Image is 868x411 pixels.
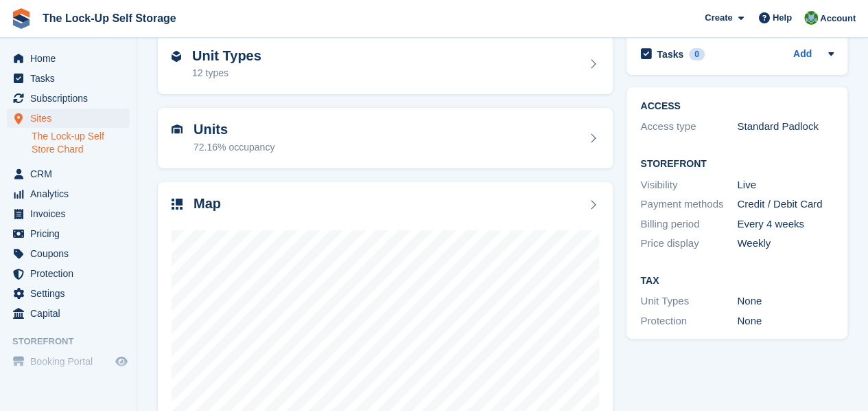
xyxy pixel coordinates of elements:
[172,51,181,62] img: unit-type-icn-2b2737a686de81e16bb02015468b77c625bbabd49415b5ef34ead5e3b44a266d.svg
[737,177,834,193] div: Live
[30,284,113,303] span: Settings
[689,48,705,60] div: 0
[7,204,130,223] a: menu
[640,236,737,252] div: Price display
[30,109,113,128] span: Sites
[192,66,261,80] div: 12 types
[30,69,113,88] span: Tasks
[113,353,130,370] a: Preview store
[30,352,113,371] span: Booking Portal
[193,140,274,155] div: 72.16% occupancy
[193,122,274,137] h2: Units
[773,11,792,25] span: Help
[158,108,613,168] a: Units 72.16% occupancy
[7,89,130,108] a: menu
[737,216,834,232] div: Every 4 weeks
[7,284,130,303] a: menu
[30,304,113,323] span: Capital
[640,216,737,232] div: Billing period
[737,293,834,309] div: None
[657,48,683,60] h2: Tasks
[640,101,834,112] h2: ACCESS
[192,48,261,64] h2: Unit Types
[30,224,113,243] span: Pricing
[30,184,113,203] span: Analytics
[7,352,130,371] a: menu
[11,8,32,29] img: stora-icon-8386f47178a22dfd0bd8f6a31ec36ba5ce8667c1dd55bd0f319d3a0aa187defe.svg
[7,224,130,243] a: menu
[640,276,834,287] h2: Tax
[640,293,737,309] div: Unit Types
[640,313,737,329] div: Protection
[30,89,113,108] span: Subscriptions
[7,49,130,68] a: menu
[30,49,113,68] span: Home
[7,109,130,128] a: menu
[37,7,182,30] a: The Lock-Up Self Storage
[737,197,834,212] div: Credit / Debit Card
[30,204,113,223] span: Invoices
[172,199,183,210] img: map-icn-33ee37083ee616e46c38cad1a60f524a97daa1e2b2c8c0bc3eb3415660979fc1.svg
[30,164,113,184] span: CRM
[640,177,737,193] div: Visibility
[705,11,732,25] span: Create
[30,264,113,283] span: Protection
[737,313,834,329] div: None
[12,335,137,348] span: Storefront
[640,119,737,135] div: Access type
[7,244,130,263] a: menu
[793,47,812,63] a: Add
[820,12,856,25] span: Account
[7,304,130,323] a: menu
[158,34,613,95] a: Unit Types 12 types
[7,184,130,203] a: menu
[640,159,834,170] h2: Storefront
[7,264,130,283] a: menu
[804,11,818,25] img: Andrew Beer
[7,69,130,88] a: menu
[172,124,183,134] img: unit-icn-7be61d7bf1b0ce9d3e12c5938cc71ed9869f7b940bace4675aadf7bd6d80202e.svg
[640,197,737,212] div: Payment methods
[30,244,113,263] span: Coupons
[193,196,221,212] h2: Map
[7,164,130,184] a: menu
[737,119,834,135] div: Standard Padlock
[32,130,130,156] a: The Lock-up Self Store Chard
[737,236,834,252] div: Weekly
